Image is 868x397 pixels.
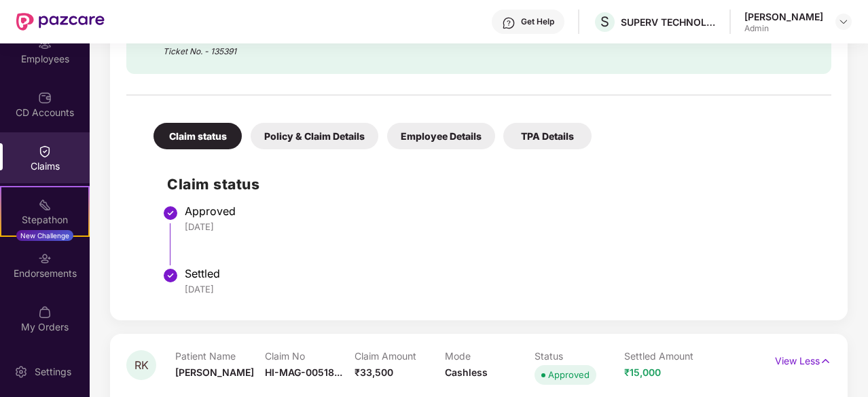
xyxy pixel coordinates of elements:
[16,230,73,241] div: New Challenge
[16,13,105,31] img: New Pazcare Logo
[38,91,52,105] img: svg+xml;base64,PHN2ZyBpZD0iQ0RfQWNjb3VudHMiIGRhdGEtbmFtZT0iQ0QgQWNjb3VudHMiIHhtbG5zPSJodHRwOi8vd3...
[445,366,488,378] span: Cashless
[387,123,495,149] div: Employee Details
[624,366,661,378] span: ₹15,000
[838,16,849,27] img: svg+xml;base64,PHN2ZyBpZD0iRHJvcGRvd24tMzJ4MzIiIHhtbG5zPSJodHRwOi8vd3d3LnczLm9yZy8yMDAwL3N2ZyIgd2...
[265,366,342,378] span: HI-MAG-00518...
[1,213,88,227] div: Stepathon
[624,350,714,362] p: Settled Amount
[167,173,818,195] h2: Claim status
[744,23,823,34] div: Admin
[355,350,444,362] p: Claim Amount
[521,16,554,27] div: Get Help
[162,267,179,284] img: svg+xml;base64,PHN2ZyBpZD0iU3RlcC1Eb25lLTMyeDMyIiB4bWxucz0iaHR0cDovL3d3dy53My5vcmcvMjAwMC9zdmciIH...
[600,14,609,30] span: S
[163,37,355,58] div: Ticket No. - 135391
[535,350,624,362] p: Status
[185,204,818,218] div: Approved
[445,350,535,362] p: Mode
[31,365,75,379] div: Settings
[820,354,831,368] img: svg+xml;base64,PHN2ZyB4bWxucz0iaHR0cDovL3d3dy53My5vcmcvMjAwMC9zdmciIHdpZHRoPSIxNyIgaGVpZ2h0PSIxNy...
[175,350,265,362] p: Patient Name
[503,123,592,149] div: TPA Details
[38,145,52,158] img: svg+xml;base64,PHN2ZyBpZD0iQ2xhaW0iIHhtbG5zPSJodHRwOi8vd3d3LnczLm9yZy8yMDAwL3N2ZyIgd2lkdGg9IjIwIi...
[548,368,590,381] div: Approved
[175,366,254,378] span: [PERSON_NAME]
[38,305,52,319] img: svg+xml;base64,PHN2ZyBpZD0iTXlfT3JkZXJzIiBkYXRhLW5hbWU9Ik15IE9yZGVycyIgeG1sbnM9Imh0dHA6Ly93d3cudz...
[185,283,818,295] div: [DATE]
[38,252,52,265] img: svg+xml;base64,PHN2ZyBpZD0iRW5kb3JzZW1lbnRzIiB4bWxucz0iaHR0cDovL3d3dy53My5vcmcvMjAwMC9zdmciIHdpZH...
[14,365,28,379] img: svg+xml;base64,PHN2ZyBpZD0iU2V0dGluZy0yMHgyMCIgeG1sbnM9Imh0dHA6Ly93d3cudzMub3JnLzIwMDAvc3ZnIiB3aW...
[502,16,516,30] img: svg+xml;base64,PHN2ZyBpZD0iSGVscC0zMngzMiIgeG1sbnM9Imh0dHA6Ly93d3cudzMub3JnLzIwMDAvc3ZnIiB3aWR0aD...
[162,205,179,221] img: svg+xml;base64,PHN2ZyBpZD0iU3RlcC1Eb25lLTMyeDMyIiB4bWxucz0iaHR0cDovL3d3dy53My5vcmcvMjAwMC9zdmciIH...
[38,198,52,212] img: svg+xml;base64,PHN2ZyB4bWxucz0iaHR0cDovL3d3dy53My5vcmcvMjAwMC9zdmciIHdpZHRoPSIyMSIgaGVpZ2h0PSIyMC...
[265,350,355,362] p: Claim No
[355,366,393,378] span: ₹33,500
[744,10,823,23] div: [PERSON_NAME]
[621,16,716,29] div: SUPERV TECHNOLOGIES PRIVATE LIMITED
[251,123,378,149] div: Policy & Claim Details
[38,37,52,51] img: svg+xml;base64,PHN2ZyBpZD0iRW1wbG95ZWVzIiB4bWxucz0iaHR0cDovL3d3dy53My5vcmcvMjAwMC9zdmciIHdpZHRoPS...
[185,221,818,233] div: [DATE]
[775,350,831,368] p: View Less
[134,360,149,371] span: RK
[153,123,242,149] div: Claim status
[185,267,818,280] div: Settled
